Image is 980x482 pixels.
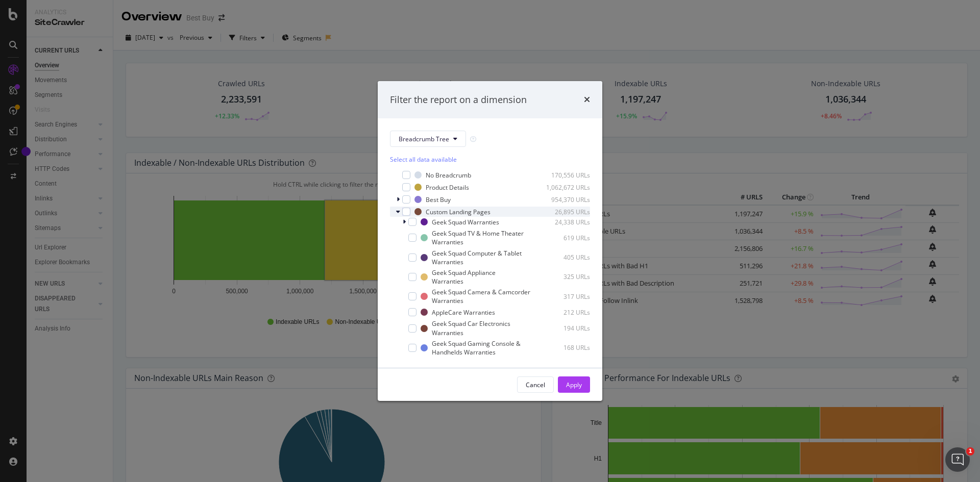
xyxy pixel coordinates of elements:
[426,208,491,216] div: Custom Landing Pages
[550,292,590,301] div: 317 URLs
[548,253,590,262] div: 405 URLs
[541,273,590,282] div: 325 URLs
[378,81,602,401] div: modal
[426,171,471,180] div: No Breadcrumb
[432,218,499,226] div: Geek Squad Warranties
[540,183,590,192] div: 1,062,672 URLs
[390,131,466,147] button: Breadcrumb Tree
[390,93,527,107] div: Filter the report on a dimension
[549,234,590,242] div: 619 URLs
[540,218,590,226] div: 24,338 URLs
[432,229,534,246] div: Geek Squad TV & Home Theater Warranties
[546,324,590,333] div: 194 URLs
[540,171,590,180] div: 170,556 URLs
[517,376,554,393] button: Cancel
[432,268,527,286] div: Geek Squad Appliance Warranties
[945,447,970,472] iframe: Intercom live chat
[566,380,582,389] div: Apply
[399,135,449,143] span: Breadcrumb Tree
[426,195,451,204] div: Best Buy
[432,308,495,317] div: AppleCare Warranties
[558,376,590,393] button: Apply
[540,195,590,204] div: 954,370 URLs
[426,183,469,192] div: Product Details
[555,343,590,352] div: 168 URLs
[432,249,534,266] div: Geek Squad Computer & Tablet Warranties
[432,288,536,305] div: Geek Squad Camera & Camcorder Warranties
[526,380,545,389] div: Cancel
[390,155,590,164] div: Select all data available
[432,320,531,337] div: Geek Squad Car Electronics Warranties
[540,208,590,216] div: 26,895 URLs
[540,308,590,317] div: 212 URLs
[584,93,590,107] div: times
[432,339,541,357] div: Geek Squad Gaming Console & Handhelds Warranties
[966,447,974,455] span: 1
